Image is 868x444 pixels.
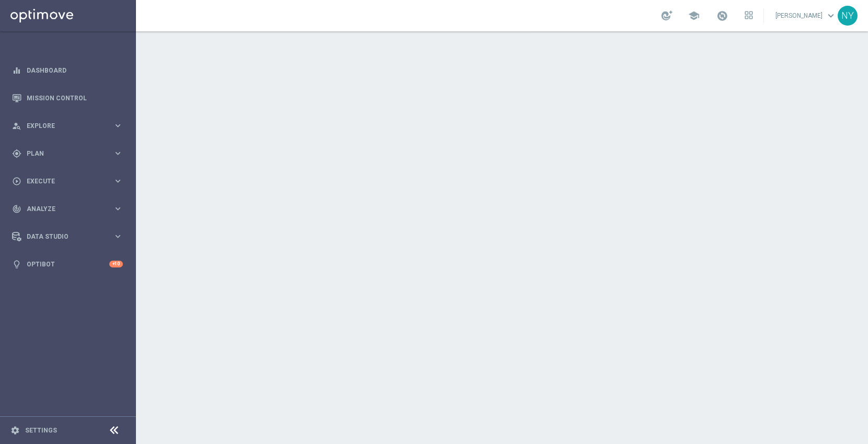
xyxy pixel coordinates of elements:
div: +10 [109,261,123,267]
div: NY [838,6,858,26]
i: settings [10,426,20,435]
i: keyboard_arrow_right [113,148,123,158]
span: Plan [27,150,113,157]
div: Data Studio [12,232,113,241]
button: equalizer Dashboard [12,66,123,75]
span: Data Studio [27,233,113,240]
span: Explore [27,123,113,129]
button: lightbulb Optibot +10 [12,260,123,268]
div: Plan [12,149,113,158]
i: keyboard_arrow_right [113,231,123,241]
div: Dashboard [12,56,123,84]
button: Data Studio keyboard_arrow_right [12,232,123,241]
button: Mission Control [12,94,123,102]
i: keyboard_arrow_right [113,204,123,214]
a: Dashboard [27,56,123,84]
i: play_circle_outline [12,177,21,186]
div: Explore [12,121,113,131]
div: Analyze [12,204,113,214]
button: person_search Explore keyboard_arrow_right [12,122,123,130]
div: Execute [12,177,113,186]
span: school [688,10,700,21]
a: Optibot [27,250,109,278]
button: play_circle_outline Execute keyboard_arrow_right [12,177,123,185]
i: lightbulb [12,260,21,269]
i: person_search [12,121,21,131]
a: Settings [25,427,57,434]
i: equalizer [12,66,21,75]
a: Mission Control [27,84,123,112]
span: keyboard_arrow_down [825,10,837,21]
div: Mission Control [12,84,123,112]
i: track_changes [12,204,21,214]
a: [PERSON_NAME]keyboard_arrow_down [774,8,838,24]
span: Analyze [27,206,113,212]
button: track_changes Analyze keyboard_arrow_right [12,205,123,213]
button: gps_fixed Plan keyboard_arrow_right [12,149,123,158]
i: keyboard_arrow_right [113,121,123,131]
div: Optibot [12,250,123,278]
i: gps_fixed [12,149,21,158]
i: keyboard_arrow_right [113,176,123,186]
span: Execute [27,178,113,184]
